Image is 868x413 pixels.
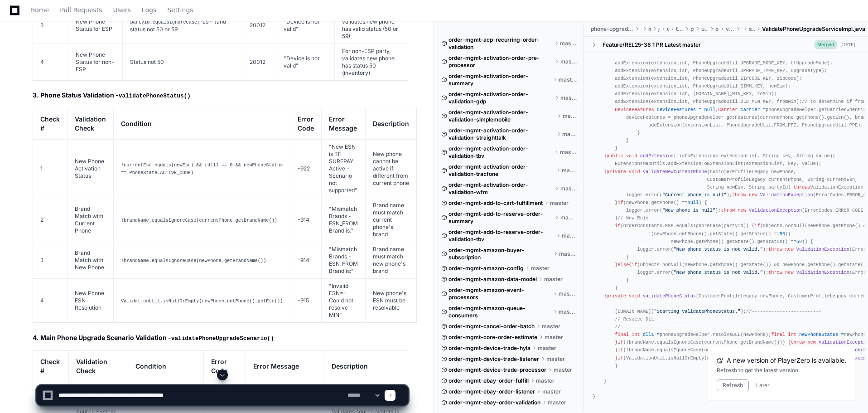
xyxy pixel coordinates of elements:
[448,265,524,272] span: order-mgmt-amazon-config
[690,25,694,33] span: phone
[448,228,555,243] span: order-mgmt-add-to-reserve-order-validation-tbv
[794,185,810,190] span: throws
[448,323,535,330] span: order-mgmt-cancel-order-batch
[617,347,623,353] span: if
[128,350,203,382] th: Condition
[603,41,701,49] div: Feature/REL25-38 1 PR Latest master
[290,279,322,323] td: -915
[448,247,552,261] span: order-mgmt-amazon-buyer-subscription
[334,7,408,44] td: For ESP party, validates new phone has valid status (50 or 59)
[366,242,417,279] td: Brand name must match new phone's brand
[560,185,577,192] span: master
[559,76,577,83] span: master
[562,167,577,174] span: master
[717,367,846,374] div: Refresh to get the latest version.
[113,7,131,13] span: Users
[171,335,274,342] code: validatePhoneUpgradeScenario()
[68,279,114,323] td: New Phone ESN Resolution
[322,198,366,242] td: "Mismatch Brands - ESN_FROM Brand is: "
[322,108,366,140] th: Error Message
[290,242,322,279] td: -914
[785,270,793,275] span: new
[654,309,741,314] span: "Starting validatePhoneStatus."
[615,223,620,228] span: if
[448,163,555,178] span: order-mgmt-activation-order-validation-tracfone
[674,153,833,159] span: (List<Extension> extensionList, String key, String value)
[68,140,114,198] td: New Phone Activation Status
[749,208,802,213] span: ValidationException
[448,73,551,87] span: order-mgmt-activation-order-summary
[68,350,128,382] th: Validation Check
[617,340,623,345] span: if
[448,127,555,141] span: order-mgmt-activation-order-validation-straighttalk
[662,192,727,198] span: "Current phone is null"
[726,25,734,33] span: validation
[550,199,569,207] span: master
[130,19,217,25] code: partyId.equalsIgnoreCase("ESP")
[334,44,408,81] td: For non-ESP party, validates new phone has status 50 (inventory)
[544,276,563,283] span: master
[142,7,156,13] span: Logs
[807,340,815,345] span: new
[542,323,560,330] span: master
[593,169,858,190] span: (CustomerProfileLegacy newPhone, CustomerProfileLegacy currentPhone, String currentEsn, String ne...
[841,332,844,337] span: =
[615,107,654,112] span: DeviceFeatures
[667,25,669,33] span: com
[701,25,708,33] span: upgrade
[746,309,821,314] span: //-------------------------
[559,290,577,297] span: master
[560,214,577,221] span: master
[560,40,577,47] span: master
[715,25,719,33] span: order
[68,108,114,140] th: Validation Check
[559,308,577,316] span: master
[617,355,623,361] span: if
[242,44,276,81] td: 20012
[815,40,837,49] span: Merged
[788,332,796,337] span: int
[276,44,334,81] td: "Device is not valid"
[448,210,553,225] span: order-mgmt-add-to-reserve-order-summary
[749,192,757,198] span: new
[607,153,623,159] span: public
[732,192,746,198] span: throw
[123,44,242,81] td: Status not 50
[563,112,577,120] span: master
[560,94,577,102] span: master
[768,270,782,275] span: throw
[33,108,68,140] th: Check #
[538,345,556,352] span: master
[33,242,68,279] td: 3
[68,242,114,279] td: Brand Match with New Phone
[554,366,572,374] span: master
[119,93,191,99] code: validatePhoneStatus()
[796,247,849,252] span: ValidationException
[762,25,865,33] span: ValidatePhoneUpgradeServiceImpl.java
[738,208,746,213] span: new
[727,356,846,365] span: A new version of PlayerZero is available.
[717,379,749,391] button: Refresh
[448,305,551,319] span: order-mgmt-amazon-queue-consumers
[560,149,577,156] span: master
[615,332,629,337] span: final
[785,247,793,252] span: new
[771,332,785,337] span: final
[448,366,546,374] span: order-mgmt-device-trade-processor
[242,7,276,44] td: 20012
[448,345,530,352] span: order-mgmt-device-trade-hyla
[704,107,715,112] span: null
[366,198,417,242] td: Brand name must match current phone's brand
[33,91,408,101] h2: 3. Phone Status Validation -
[448,54,553,69] span: order-mgmt-activation-order-pre-processor
[643,169,707,175] span: validateNewCurrentPhone
[448,287,551,301] span: order-mgmt-amazon-event-processors
[796,270,849,275] span: ValidationException
[448,276,537,283] span: order-mgmt-amazon-data-model
[626,153,637,159] span: void
[322,279,366,323] td: "Invalid ESN= - Could not resolve MIN"
[643,332,654,337] span: dll1
[768,247,782,252] span: throw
